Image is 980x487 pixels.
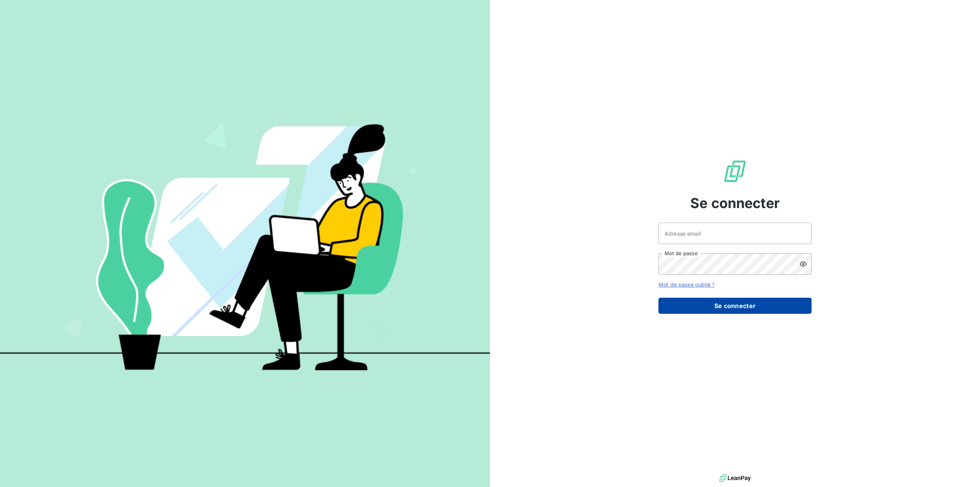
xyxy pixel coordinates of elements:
[719,472,751,484] img: logo
[690,193,780,213] span: Se connecter
[658,223,812,244] input: placeholder
[723,159,747,184] img: Logo LeanPay
[658,298,812,314] button: Se connecter
[658,281,715,288] a: Mot de passe oublié ?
